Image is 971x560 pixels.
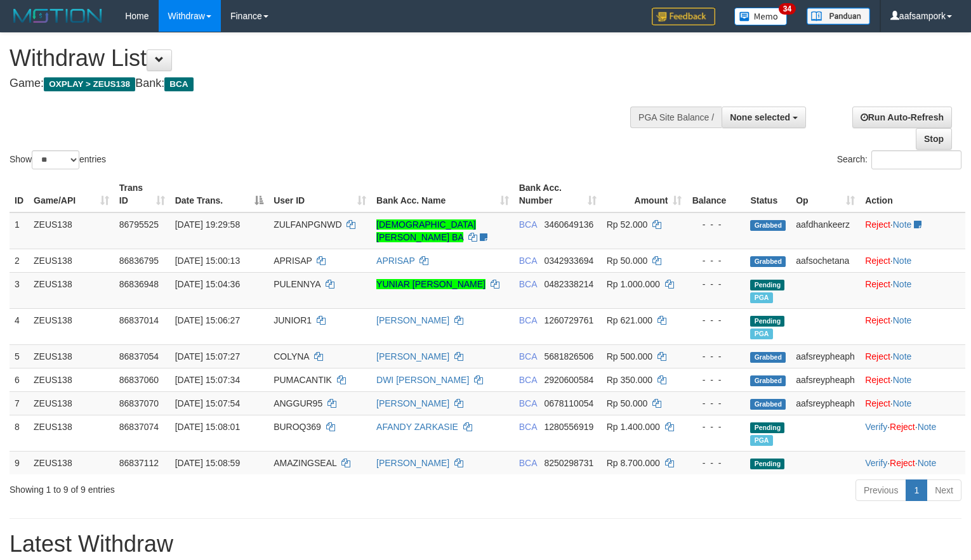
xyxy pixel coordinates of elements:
a: Reject [865,279,890,289]
div: - - - [692,457,740,469]
span: Pending [750,459,784,469]
span: Grabbed [750,375,786,386]
h1: Withdraw List [10,46,635,71]
span: Pending [750,422,784,433]
span: [DATE] 15:08:01 [175,422,240,432]
span: [DATE] 15:07:54 [175,398,240,408]
a: Run Auto-Refresh [852,107,952,128]
span: Pending [750,280,784,290]
div: - - - [692,397,740,410]
span: 86837054 [119,351,159,361]
td: 6 [10,368,29,391]
th: Game/API: activate to sort column ascending [29,176,114,212]
td: · [860,308,965,344]
a: APRISAP [376,256,414,266]
span: Marked by aafnoeunsreypich [750,292,772,303]
span: Marked by aafnoeunsreypich [750,435,772,446]
span: [DATE] 15:00:13 [175,256,240,266]
a: Note [918,422,937,432]
input: Search: [871,150,961,169]
a: Verify [865,458,887,468]
span: BCA [519,375,537,385]
td: · [860,249,965,272]
span: BCA [164,77,193,91]
select: Showentries [32,150,79,169]
span: Rp 8.700.000 [607,458,660,468]
td: aafsochetana [791,249,860,272]
td: ZEUS138 [29,212,114,249]
a: YUNIAR [PERSON_NAME] [376,279,485,289]
span: 86795525 [119,219,159,230]
th: User ID: activate to sort column ascending [268,176,371,212]
span: None selected [730,112,790,122]
span: OXPLAY > ZEUS138 [44,77,135,91]
span: Copy 0482338214 to clipboard [544,279,593,289]
a: Reject [865,398,890,408]
span: PUMACANTIK [274,375,332,385]
span: 86837060 [119,375,159,385]
span: Copy 1280556919 to clipboard [544,422,593,432]
a: Reject [865,256,890,266]
a: Stop [916,128,952,150]
span: 86837070 [119,398,159,408]
td: ZEUS138 [29,451,114,474]
span: Rp 500.000 [607,351,652,361]
span: Rp 1.400.000 [607,422,660,432]
a: Reject [865,375,890,385]
th: Action [860,176,965,212]
span: 86836795 [119,256,159,266]
a: Note [893,351,912,361]
td: · [860,391,965,415]
th: Amount: activate to sort column ascending [602,176,687,212]
div: Showing 1 to 9 of 9 entries [10,478,395,496]
span: Copy 5681826506 to clipboard [544,351,593,361]
th: Date Trans.: activate to sort column descending [170,176,268,212]
td: ZEUS138 [29,391,114,415]
span: Rp 50.000 [607,398,648,408]
td: · · [860,415,965,451]
a: [PERSON_NAME] [376,458,449,468]
img: Feedback.jpg [652,8,715,25]
td: 4 [10,308,29,344]
span: 86836948 [119,279,159,289]
span: Pending [750,316,784,327]
button: None selected [722,107,806,128]
td: aafsreypheaph [791,368,860,391]
a: Note [893,398,912,408]
a: AFANDY ZARKASIE [376,422,458,432]
th: Bank Acc. Name: activate to sort column ascending [371,176,514,212]
a: Next [927,479,961,501]
span: Grabbed [750,352,786,363]
td: ZEUS138 [29,344,114,368]
a: Note [893,219,912,230]
td: · [860,368,965,391]
span: BCA [519,398,537,408]
a: Note [893,375,912,385]
span: COLYNA [274,351,309,361]
span: BCA [519,219,537,230]
span: Rp 350.000 [607,375,652,385]
span: Rp 50.000 [607,256,648,266]
span: ANGGUR95 [274,398,322,408]
td: 5 [10,344,29,368]
a: Note [893,315,912,325]
img: Button%20Memo.svg [734,8,788,25]
td: · · [860,451,965,474]
a: [PERSON_NAME] [376,398,449,408]
td: 8 [10,415,29,451]
span: Copy 2920600584 to clipboard [544,375,593,385]
span: Copy 0678110054 to clipboard [544,398,593,408]
td: 3 [10,272,29,308]
div: - - - [692,218,740,231]
a: [PERSON_NAME] [376,351,449,361]
span: BCA [519,279,537,289]
a: [DEMOGRAPHIC_DATA][PERSON_NAME] BA [376,219,476,242]
a: Note [893,256,912,266]
span: Grabbed [750,399,786,410]
h4: Game: Bank: [10,77,635,90]
td: ZEUS138 [29,272,114,308]
th: Balance [687,176,745,212]
span: Rp 1.000.000 [607,279,660,289]
th: Bank Acc. Number: activate to sort column ascending [514,176,602,212]
span: 86837014 [119,315,159,325]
